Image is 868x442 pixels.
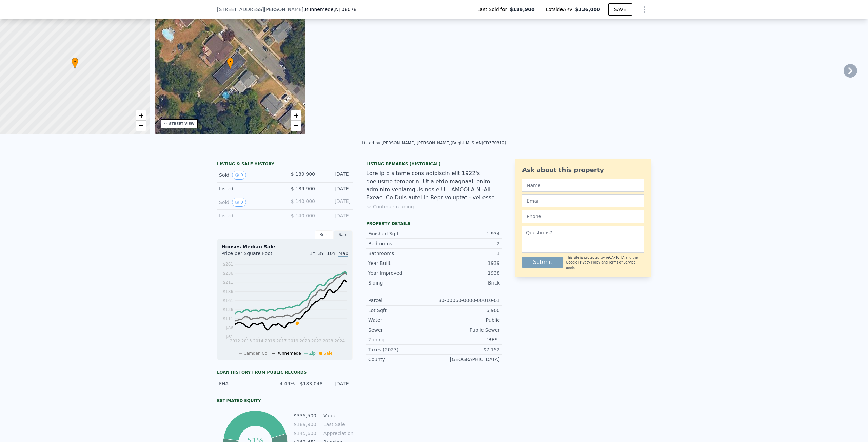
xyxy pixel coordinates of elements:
div: • [72,58,78,69]
div: Zoning [368,336,434,343]
tspan: 2019 [288,339,298,343]
span: Zip [309,351,316,356]
div: This site is protected by reCAPTCHA and the Google and apply. [566,255,644,270]
div: 1939 [434,260,500,267]
input: Email [522,194,644,207]
a: Zoom in [136,110,146,121]
span: $189,900 [510,6,535,13]
span: + [139,111,143,120]
span: • [72,59,78,65]
td: $335,500 [293,412,317,419]
div: 1938 [434,270,500,276]
div: Rent [315,230,334,239]
div: 1,934 [434,230,500,237]
td: $189,900 [293,421,317,428]
button: Show Options [637,3,651,16]
div: Public Sewer [434,327,500,333]
div: Taxes (2023) [368,346,434,353]
span: • [227,59,234,65]
div: Sold [219,198,279,207]
div: Public [434,317,500,323]
tspan: $211 [223,280,233,285]
div: Siding [368,279,434,286]
div: • [227,58,234,69]
div: Listed [219,212,279,219]
td: $145,600 [293,429,317,437]
tspan: $161 [223,298,233,303]
span: $ 189,900 [291,186,315,191]
tspan: $136 [223,307,233,312]
span: Camden Co. [243,351,268,356]
input: Phone [522,210,644,223]
span: + [294,111,298,120]
div: [GEOGRAPHIC_DATA] [434,356,500,363]
td: Last Sale [322,421,353,428]
div: Sale [334,230,353,239]
div: Listing Remarks (Historical) [366,161,502,167]
div: Water [368,317,434,323]
tspan: 2014 [253,339,263,343]
input: Name [522,179,644,192]
div: Ask about this property [522,165,644,175]
div: [DATE] [320,171,351,180]
div: [DATE] [320,198,351,207]
button: Submit [522,257,563,268]
img: Sale: 151775578 Parcel: 70005950 [310,4,460,134]
span: 10Y [327,251,336,256]
tspan: $61 [225,335,233,339]
tspan: $186 [223,289,233,294]
tspan: 2022 [311,339,322,343]
div: Lot Sqft [368,307,434,314]
span: 1Y [310,251,315,256]
div: 2 [434,240,500,247]
div: Listed [219,185,279,192]
div: Parcel [368,297,434,304]
img: Sale: 151775578 Parcel: 70005950 [466,4,615,134]
a: Privacy Policy [578,260,600,264]
img: Sale: 151775578 Parcel: 70005950 [620,4,770,134]
span: Lotside ARV [546,6,575,13]
div: [DATE] [320,185,351,192]
tspan: 2013 [241,339,252,343]
div: Year Built [368,260,434,267]
div: LISTING & SALE HISTORY [217,161,353,168]
div: 30-00060-0000-00010-01 [434,297,500,304]
div: "RES" [434,336,500,343]
div: STREET VIEW [169,121,195,126]
a: Zoom out [136,121,146,131]
span: 3Y [318,251,324,256]
div: Property details [366,221,502,226]
div: Sewer [368,327,434,333]
div: Sold [219,171,279,180]
div: Bedrooms [368,240,434,247]
span: Last Sold for [477,6,510,13]
div: FHA [219,380,267,387]
div: Year Improved [368,270,434,276]
div: $7,152 [434,346,500,353]
span: $ 140,000 [291,213,315,218]
span: $ 189,900 [291,171,315,177]
td: Value [322,412,353,419]
tspan: $236 [223,271,233,276]
div: Price per Square Foot [221,250,285,261]
span: [STREET_ADDRESS][PERSON_NAME] [217,6,303,13]
div: Loan history from public records [217,370,353,375]
button: View historical data [232,198,246,207]
div: County [368,356,434,363]
tspan: $86 [225,325,233,330]
div: 6,900 [434,307,500,314]
div: [DATE] [327,380,351,387]
a: Zoom in [291,110,301,121]
tspan: 2017 [276,339,287,343]
span: Sale [324,351,333,356]
td: Appreciation [322,429,353,437]
span: $ 140,000 [291,198,315,204]
div: Lore ip d sitame cons adipiscin elit 1922's doeiusmo temporin! Utla etdo magnaali enim adminim ve... [366,169,502,202]
tspan: 2012 [230,339,240,343]
div: Finished Sqft [368,230,434,237]
tspan: $261 [223,262,233,267]
span: Runnemede [277,351,301,356]
tspan: $111 [223,316,233,321]
span: − [139,121,143,130]
div: [DATE] [320,212,351,219]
